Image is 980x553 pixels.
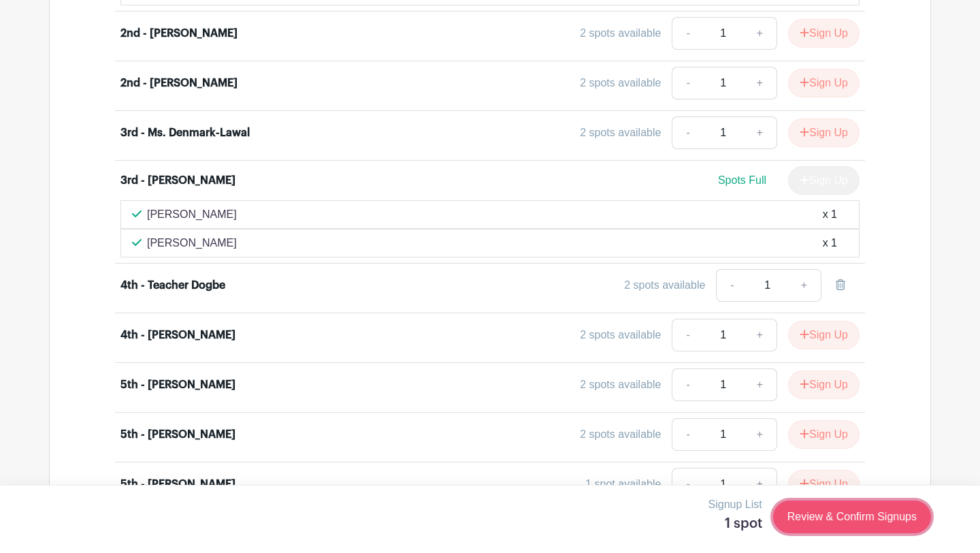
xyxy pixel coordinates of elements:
a: + [743,319,777,351]
a: - [672,418,703,451]
div: 2 spots available [624,277,705,294]
button: Sign Up [788,470,860,499]
button: Sign Up [788,118,860,147]
a: - [672,116,703,149]
p: [PERSON_NAME] [147,235,237,251]
a: + [743,368,777,401]
a: + [787,269,821,302]
a: - [672,319,703,351]
a: + [743,17,777,50]
div: x 1 [823,235,837,251]
div: 2nd - [PERSON_NAME] [120,75,238,91]
div: 1 spot available [585,476,661,492]
p: [PERSON_NAME] [147,206,237,223]
div: 5th - [PERSON_NAME] [120,377,235,393]
p: Signup List [708,496,762,513]
a: - [672,468,703,501]
a: + [743,418,777,451]
a: Review & Confirm Signups [773,501,931,533]
div: 3rd - Ms. Denmark-Lawal [120,125,250,141]
h5: 1 spot [708,516,762,532]
a: + [743,468,777,501]
button: Sign Up [788,321,860,349]
a: + [743,67,777,99]
a: - [672,368,703,401]
div: 5th - [PERSON_NAME] [120,476,235,492]
div: 4th - [PERSON_NAME] [120,327,235,343]
div: 2 spots available [580,377,661,393]
a: - [672,17,703,50]
button: Sign Up [788,370,860,399]
div: 2 spots available [580,75,661,91]
div: 2 spots available [580,327,661,343]
button: Sign Up [788,69,860,97]
button: Sign Up [788,19,860,48]
div: 5th - [PERSON_NAME] [120,426,235,443]
div: 4th - Teacher Dogbe [120,277,225,294]
div: 3rd - [PERSON_NAME] [120,172,235,189]
div: x 1 [823,206,837,223]
a: - [716,269,747,302]
span: Spots Full [718,174,766,186]
div: 2nd - [PERSON_NAME] [120,25,238,42]
div: 2 spots available [580,125,661,141]
a: + [743,116,777,149]
button: Sign Up [788,420,860,449]
div: 2 spots available [580,426,661,443]
a: - [672,67,703,99]
div: 2 spots available [580,25,661,42]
